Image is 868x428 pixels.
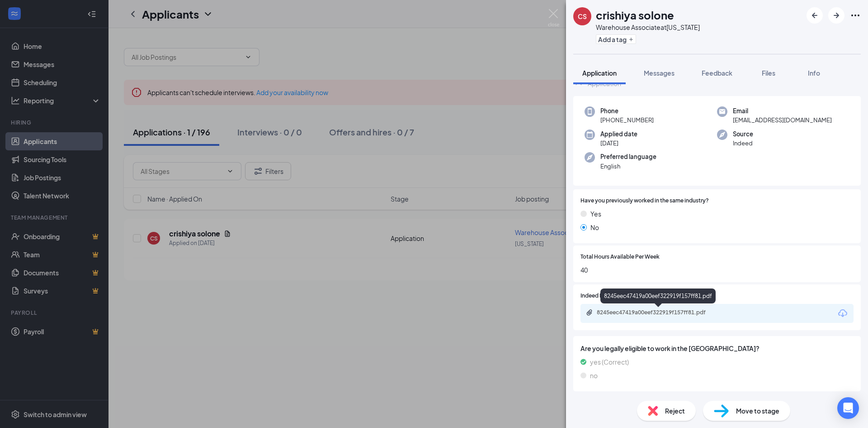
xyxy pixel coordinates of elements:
[600,152,656,161] span: Preferred language
[644,69,675,77] span: Messages
[582,69,617,77] span: Application
[850,10,861,21] svg: Ellipses
[762,69,775,77] span: Files
[665,406,685,416] span: Reject
[600,115,654,125] span: [PHONE_NUMBER]
[702,69,732,77] span: Feedback
[837,397,859,419] div: Open Intercom Messenger
[736,406,779,416] span: Move to stage
[600,162,656,171] span: English
[586,309,593,316] svg: Paperclip
[590,357,629,367] span: yes (Correct)
[578,12,587,21] div: CS
[580,265,854,275] span: 40
[733,130,753,139] span: Source
[580,197,709,205] span: Have you previously worked in the same industry?
[600,130,637,139] span: Applied date
[590,370,598,380] span: no
[590,209,601,219] span: Yes
[580,253,660,261] span: Total Hours Available Per Week
[831,10,842,21] svg: ArrowRight
[733,115,832,125] span: [EMAIL_ADDRESS][DOMAIN_NAME]
[580,343,854,353] span: Are you legally eligible to work in the [GEOGRAPHIC_DATA]?
[596,23,700,32] div: Warehouse Associate at [US_STATE]
[807,7,823,24] button: ArrowLeftNew
[733,106,832,115] span: Email
[600,106,654,115] span: Phone
[596,34,636,44] button: PlusAdd a tag
[580,292,620,300] span: Indeed Resume
[809,10,820,21] svg: ArrowLeftNew
[596,7,674,23] h1: crishiya solone
[828,7,844,24] button: ArrowRight
[808,69,820,77] span: Info
[586,309,732,317] a: Paperclip8245eec47419a00eef322919f157ff81.pdf
[733,139,753,148] span: Indeed
[600,139,637,148] span: [DATE]
[600,289,716,303] div: 8245eec47419a00eef322919f157ff81.pdf
[837,308,848,319] svg: Download
[628,37,634,42] svg: Plus
[590,222,599,232] span: No
[597,309,723,316] div: 8245eec47419a00eef322919f157ff81.pdf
